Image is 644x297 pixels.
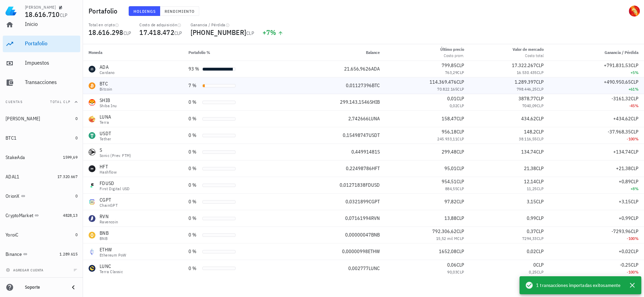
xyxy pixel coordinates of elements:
[3,246,80,262] a: Binance 1.289.615
[524,165,536,171] span: 21,38
[188,50,210,55] span: Portafolio %
[442,129,457,135] span: 956,18
[457,269,464,275] span: CLP
[348,115,369,122] span: 2,742666
[100,263,123,270] div: LUNC
[613,149,631,155] span: +134,74
[555,136,638,142] div: -100
[89,66,95,73] div: ADA-icon
[7,268,44,272] span: agregar cuenta
[631,228,638,234] span: CLP
[340,99,370,105] span: 299.143,1546
[100,154,131,158] div: Sonic (prev. FTM)
[457,70,464,75] span: CLP
[100,230,109,236] div: BNB
[604,79,631,85] span: +490.950,65
[536,248,544,254] span: CLP
[191,28,247,37] span: [PHONE_NUMBER]
[75,116,77,121] span: 0
[6,135,17,141] div: BTC1
[3,16,80,33] a: Inicio
[366,182,380,188] span: FDUSD
[371,215,380,221] span: RVN
[346,165,372,171] span: 0,22498786
[440,53,464,59] div: Costo prom.
[25,10,60,19] span: 18.616.710
[457,136,464,141] span: CLP
[537,236,544,241] span: CLP
[129,6,160,16] button: Holdings
[191,22,254,28] div: Ganancia / Pérdida
[343,132,369,138] span: 0,15498747
[635,103,638,108] span: %
[555,102,638,109] div: -45
[89,28,123,37] span: 18.616.298
[89,165,95,172] div: HFT-icon
[188,231,200,239] div: 0 %
[619,198,631,205] span: +3,15
[188,99,200,106] div: 0 %
[3,149,80,166] a: StakeAda 1599,69
[100,203,118,207] div: ChainGPT
[437,86,457,92] span: 70.822.165
[57,174,77,179] span: 17.320.667
[619,248,631,254] span: +0,02
[25,21,77,27] div: Inicio
[444,198,457,205] span: 97,82
[457,115,464,122] span: CLP
[631,165,638,171] span: CLP
[100,104,117,108] div: Shiba Inu
[620,262,631,268] span: -0,25
[537,86,544,92] span: CLP
[123,30,131,36] span: CLP
[432,228,457,234] span: 792.306,62
[613,115,631,122] span: +434,62
[3,94,80,110] button: CuentasTotal CLP
[183,44,291,61] th: Portafolio %: Sin ordenar. Pulse para ordenar de forma ascendente.
[89,115,95,122] div: LUNA-icon
[536,115,544,122] span: CLP
[527,198,536,205] span: 3,15
[442,115,457,122] span: 158,47
[604,62,631,68] span: +791.831,53
[635,136,638,141] span: %
[75,193,77,198] span: 0
[430,79,457,85] span: 114.369.476
[537,103,544,108] span: CLP
[447,262,457,268] span: 0,06
[457,215,464,221] span: CLP
[457,149,464,155] span: CLP
[100,130,111,137] div: USDT
[188,182,200,189] div: 0 %
[369,265,380,271] span: LUNC
[537,269,544,275] span: CLP
[537,186,544,191] span: CLP
[100,137,111,141] div: Tether
[89,265,95,272] div: LUNC-icon
[100,213,118,220] div: RVN
[6,232,19,238] div: YoroiC
[3,168,80,185] a: ADAL1 17.320.667
[631,129,638,135] span: CLP
[518,95,536,102] span: 3878,77
[533,262,536,268] span: 0
[529,269,537,275] span: 0,25
[371,66,380,72] span: ADA
[631,149,638,155] span: CLP
[536,95,544,102] span: CLP
[368,248,380,254] span: ETHW
[555,86,638,93] div: +61
[631,178,638,185] span: CLP
[3,74,80,91] a: Transacciones
[100,180,130,187] div: FDUSD
[527,186,537,191] span: 11,25
[100,187,130,191] div: First Digital USD
[371,232,380,238] span: BNB
[89,232,95,239] div: BNB-icon
[524,129,536,135] span: 148,2
[536,62,544,68] span: CLP
[174,30,182,36] span: CLP
[449,103,457,108] span: 0,02
[369,132,380,138] span: USDT
[512,62,536,68] span: 17.322.267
